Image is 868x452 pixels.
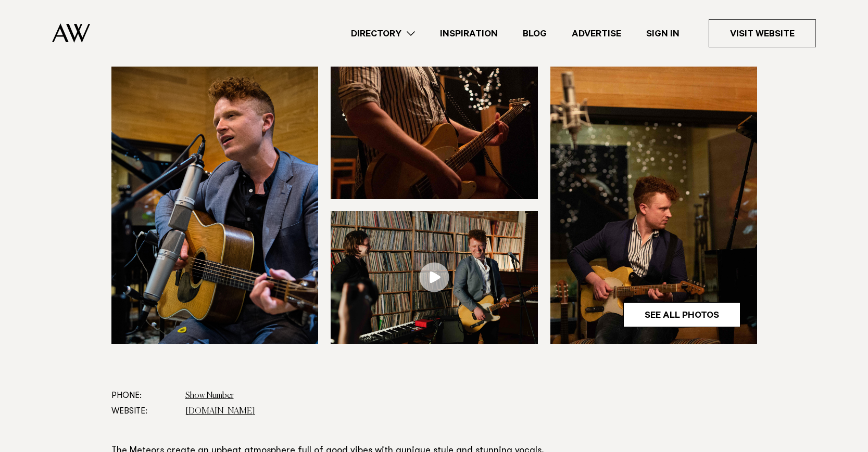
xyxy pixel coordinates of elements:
[559,27,634,41] a: Advertise
[185,392,234,400] a: Show Number
[52,23,90,43] img: Auckland Weddings Logo
[623,302,740,327] a: See All Photos
[111,404,177,419] dt: Website:
[338,27,427,41] a: Directory
[427,27,510,41] a: Inspiration
[709,19,816,47] a: Visit Website
[634,27,692,41] a: Sign In
[185,407,255,416] a: [DOMAIN_NAME]
[111,388,177,404] dt: Phone:
[510,27,559,41] a: Blog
